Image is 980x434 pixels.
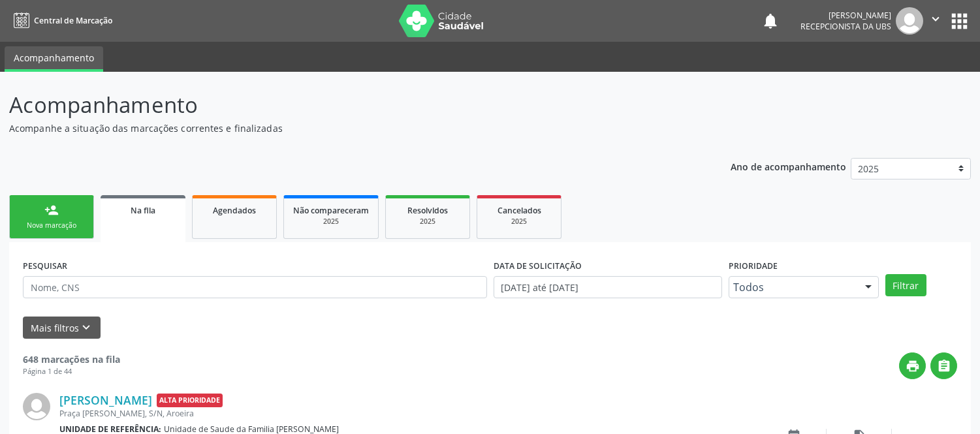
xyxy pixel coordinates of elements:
button:  [923,7,948,35]
button: print [899,352,926,379]
div: Nova marcação [19,221,84,230]
span: Resolvidos [407,205,448,216]
div: Praça [PERSON_NAME], S/N, Aroeira [59,408,761,419]
span: Na fila [131,205,155,216]
div: person_add [44,203,59,217]
label: Prioridade [729,256,778,276]
span: Não compareceram [293,205,369,216]
p: Ano de acompanhamento [731,158,846,174]
i:  [928,12,943,26]
i: keyboard_arrow_down [79,320,93,335]
a: [PERSON_NAME] [59,393,152,407]
button: notifications [761,12,780,30]
span: Central de Marcação [34,15,112,26]
label: DATA DE SOLICITAÇÃO [494,256,582,276]
img: img [896,7,923,35]
div: 2025 [486,217,552,226]
div: 2025 [293,217,369,226]
span: Alta Prioridade [157,394,223,407]
div: 2025 [395,217,460,226]
i:  [937,359,951,373]
div: [PERSON_NAME] [800,10,891,21]
p: Acompanhamento [9,89,682,121]
p: Acompanhe a situação das marcações correntes e finalizadas [9,121,682,135]
span: Agendados [213,205,256,216]
a: Acompanhamento [5,46,103,72]
div: Página 1 de 44 [23,366,120,377]
button: Mais filtroskeyboard_arrow_down [23,317,101,339]
span: Todos [733,281,852,294]
button:  [930,352,957,379]
strong: 648 marcações na fila [23,353,120,365]
button: apps [948,10,971,33]
i: print [906,359,920,373]
input: Nome, CNS [23,276,487,298]
button: Filtrar [885,274,926,296]
a: Central de Marcação [9,10,112,31]
input: Selecione um intervalo [494,276,722,298]
span: Recepcionista da UBS [800,21,891,32]
label: PESQUISAR [23,256,67,276]
span: Cancelados [498,205,541,216]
